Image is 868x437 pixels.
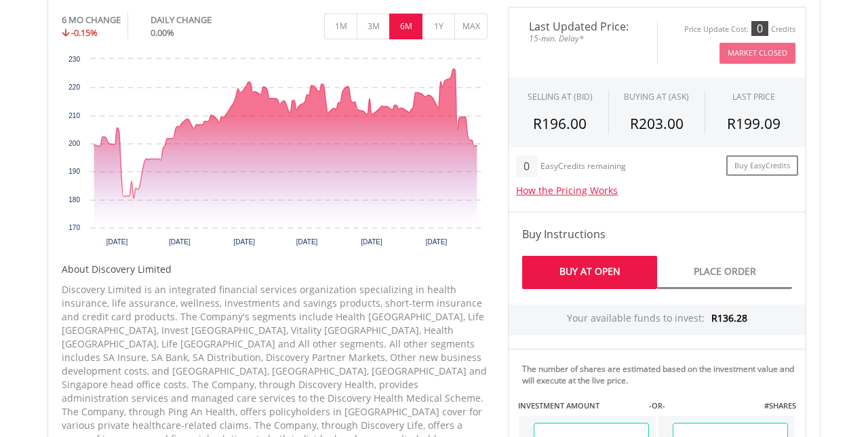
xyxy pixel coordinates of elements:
button: Market Closed [719,43,795,64]
label: -OR- [649,400,665,411]
a: Buy At Open [522,256,657,289]
span: R203.00 [630,114,684,133]
div: 6 MO CHANGE [62,14,121,26]
label: INVESTMENT AMOUNT [518,400,599,411]
div: Price Update Cost: [684,24,749,35]
span: Last Updated Price: [519,21,647,32]
text: 230 [68,56,80,63]
text: [DATE] [234,238,256,246]
span: R196.00 [533,114,587,133]
text: [DATE] [296,238,318,246]
button: MAX [454,14,488,39]
label: #SHARES [764,400,796,411]
text: [DATE] [106,238,128,246]
span: R199.09 [727,114,781,133]
span: R136.28 [711,311,747,324]
text: [DATE] [426,238,448,246]
text: 210 [68,112,80,119]
div: Your available funds to invest: [509,305,806,335]
div: SELLING AT (BID) [528,91,593,102]
button: 1Y [422,14,455,39]
span: -0.15% [71,26,98,39]
text: 190 [68,168,80,175]
a: Place Order [657,256,792,289]
span: 15-min. Delay* [519,32,647,45]
a: How the Pricing Works [516,184,618,197]
h4: Buy Instructions [522,226,792,242]
span: BUYING AT (ASK) [624,91,689,102]
button: 6M [389,14,422,39]
a: Buy EasyCredits [726,155,798,176]
div: EasyCredits remaining [540,161,626,173]
div: Credits [771,24,795,35]
button: 1M [324,14,357,39]
text: [DATE] [361,238,382,246]
text: [DATE] [169,238,191,246]
div: LAST PRICE [732,91,775,102]
div: 0 [516,155,537,177]
div: Chart. Highcharts interactive chart. [62,52,488,256]
text: 220 [68,83,80,91]
div: The number of shares are estimated based on the investment value and will execute at the live price. [522,363,800,386]
div: DAILY CHANGE [151,14,257,26]
text: 170 [68,224,80,231]
svg: Interactive chart [62,52,488,256]
h5: About Discovery Limited [62,263,488,276]
button: 3M [357,14,390,39]
text: 200 [68,140,80,147]
div: 0 [751,21,768,36]
span: 0.00% [151,26,174,39]
text: 180 [68,196,80,204]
